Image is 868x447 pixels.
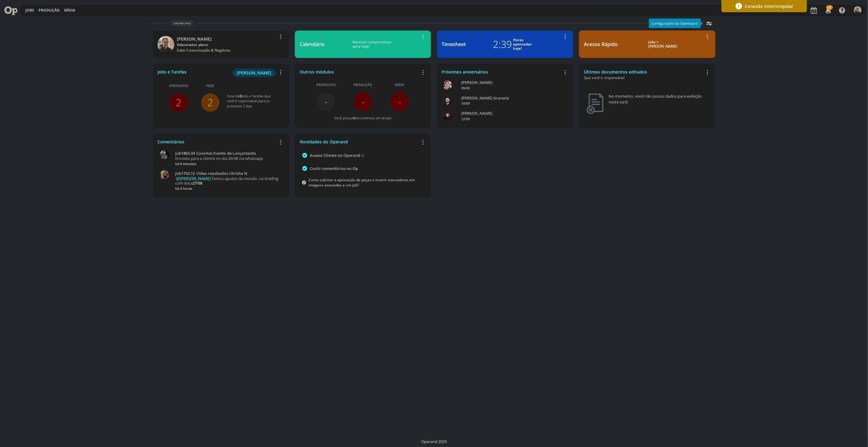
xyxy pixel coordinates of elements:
div: Últimos documentos editados [584,69,703,81]
strong: 27/08 [192,180,202,186]
span: 10/09 [461,101,470,106]
button: R [854,5,862,16]
p: Enviado para a cliente no dia 26/08 via whatsapp [175,156,281,161]
span: 1752.12 [181,171,195,176]
a: Job1752.12Vídeo resultados Utrisha N [175,171,281,176]
span: Dashboard [171,21,194,26]
img: L [443,111,452,121]
div: No momento, você não possui dados para exibição neste card. [609,93,708,105]
span: Conexão interrompida! [745,3,794,9]
span: Convites Evento de Lançamento [196,150,256,156]
button: Mídia [62,8,77,13]
span: - [361,95,364,108]
span: Hoje [206,83,214,88]
span: Vídeo resultados Utrisha N [196,171,247,176]
div: Configurações da Dashboard [649,19,701,28]
div: Jobs > [PERSON_NAME] [622,40,703,49]
span: Propostas [316,82,336,88]
div: Videomaker pleno [177,42,277,48]
img: R [854,6,862,14]
a: Job1863.34Convites Evento de Lançamento [175,151,281,156]
span: 12/09 [461,117,470,121]
div: Você possui documentos em atraso [334,116,392,121]
div: Horas apontadas hoje! [513,38,532,51]
img: A [160,170,169,179]
a: Produção [38,8,60,13]
div: Que você é responsável [584,75,703,81]
span: 09/09 [461,86,470,90]
div: Aline Beatriz Jackisch [461,80,559,86]
span: Atrasados [169,83,188,88]
p: Temos ajustes da revisão, no briefing com data [175,176,281,186]
span: Produção [353,82,372,88]
span: Mídia [395,82,404,88]
a: 2 [208,96,213,109]
span: 0 [353,116,355,120]
a: [PERSON_NAME] [233,70,276,75]
div: Timesheet [442,41,466,48]
div: Total de Jobs e Tarefas que você é responsável para os próximos 7 dias [227,94,278,109]
div: Rodrigo Bilheri [177,36,277,42]
button: 20 [822,5,834,16]
button: Jobs [24,8,36,13]
div: 2:39 [493,37,512,52]
a: Jobs [25,8,34,13]
a: Timesheet2:39Horasapontadashoje! [437,31,573,58]
a: Mídia [64,8,75,13]
img: A [443,81,452,90]
span: - [398,95,401,108]
div: Sobe Comunicação & Negócios [177,48,277,53]
div: Luana da Silva de Andrade [461,110,559,117]
span: há 8 minutos [175,161,196,166]
span: há 3 horas [175,186,192,191]
a: Como solicitar a aprovação de peças e inserir marcadores em imagens anexadas a um job? [309,177,415,188]
div: Próximos aniversários [442,69,561,75]
span: 20 [826,5,833,10]
span: @[PERSON_NAME] [176,176,211,181]
img: B [443,96,452,105]
button: Produção [37,8,62,13]
div: Acesso Rápido [584,41,618,48]
div: Nenhum compromisso para hoje! [325,40,419,49]
a: Acesso Cliente no Operand :) [310,153,363,158]
div: Calendário [300,41,325,48]
button: [PERSON_NAME] [233,69,276,77]
div: Bruno Corralo Granata [461,95,559,101]
div: Outros módulos [300,69,419,75]
img: R [157,36,174,53]
a: Curtir comentários no Op [310,166,358,171]
img: M [160,150,169,159]
a: R[PERSON_NAME]Videomaker plenoSobe Comunicação & Negócios [153,31,289,58]
div: Novidades do Operand [300,139,419,145]
div: Comentários [157,139,277,145]
div: Jobs e Tarefas [157,69,277,77]
img: dashboard_not_found.png [586,93,604,114]
a: 2 [176,96,181,109]
span: - [324,95,327,108]
span: 8 [240,94,241,98]
span: 1863.34 [181,151,195,156]
span: [PERSON_NAME] [237,70,271,76]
